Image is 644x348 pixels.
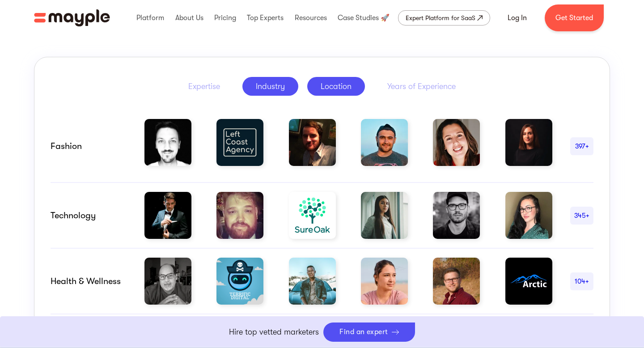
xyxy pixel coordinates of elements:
div: Industry [256,81,285,92]
div: Pricing [212,4,238,32]
div: 397+ [570,141,593,152]
a: Get Started [545,4,604,31]
div: Technology [51,210,127,221]
div: 104+ [570,276,593,287]
div: Top Experts [245,4,286,32]
img: Mayple logo [34,9,110,26]
div: Resources [292,4,329,32]
div: Fashion [51,141,127,152]
div: Expert Platform for SaaS [406,13,475,23]
a: Log In [497,7,538,29]
div: Expertise [188,81,220,92]
div: Health & Wellness [51,276,127,287]
div: About Us [173,4,206,32]
a: home [34,9,110,26]
a: Expert Platform for SaaS [398,10,490,25]
div: 345+ [570,210,593,221]
div: Location [321,81,352,92]
div: Platform [134,4,166,32]
div: Years of Experience [387,81,456,92]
